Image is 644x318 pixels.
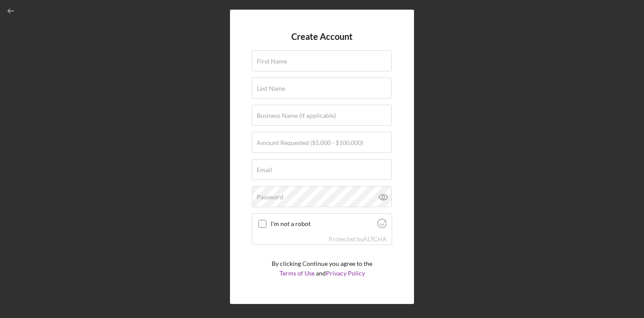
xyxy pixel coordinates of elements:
[257,85,285,92] label: Last Name
[291,32,353,42] h4: Create Account
[377,222,387,230] a: Visit Altcha.org
[257,112,336,119] label: Business Name (if applicable)
[363,235,387,243] a: Visit Altcha.org
[377,56,388,66] keeper-lock: Open Keeper Popup
[272,259,372,279] p: By clicking Continue you agree to the and
[271,220,375,227] label: I'm not a robot
[257,194,283,201] label: Password
[257,58,287,65] label: First Name
[280,269,315,277] a: Terms of Use
[329,236,387,243] div: Protected by
[257,166,272,173] label: Email
[326,269,365,277] a: Privacy Policy
[257,139,363,146] label: Amount Requested ($5,000 - $100,000)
